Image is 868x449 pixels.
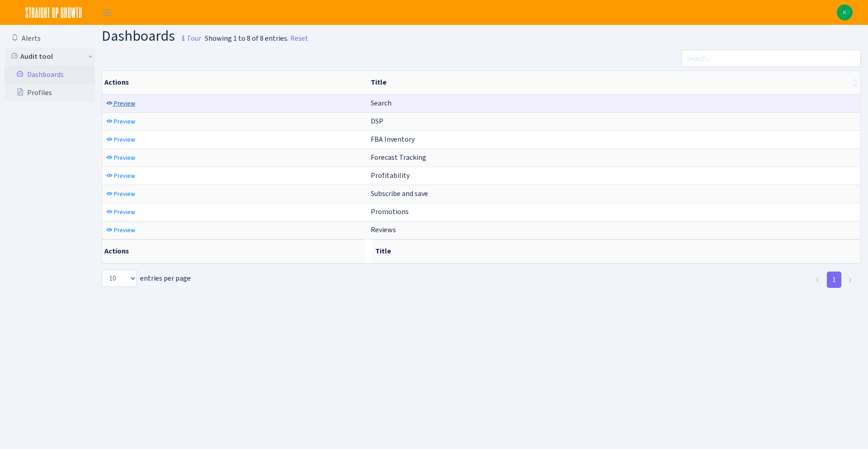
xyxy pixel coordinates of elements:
[5,66,95,84] a: Dashboards
[5,29,95,48] a: Alerts
[681,50,861,67] input: Search...
[104,115,137,129] a: Preview
[837,5,853,20] a: K
[175,26,201,45] a: Tour
[114,153,135,162] span: Preview
[114,226,135,234] span: Preview
[371,189,428,198] span: Subscribe and save
[372,239,860,263] th: Title
[114,208,135,216] span: Preview
[371,171,410,180] span: Profitability
[114,172,135,180] span: Preview
[367,71,860,94] th: Title : activate to sort column ascending
[102,270,137,287] select: entries per page
[371,153,426,162] span: Forecast Tracking
[114,99,135,108] span: Preview
[114,190,135,198] span: Preview
[102,270,190,287] label: entries per page
[104,169,137,183] a: Preview
[827,272,841,288] a: 1
[837,5,853,20] img: Kenzie Smith
[104,187,137,201] a: Preview
[104,96,137,110] a: Preview
[371,98,392,108] span: Search
[104,151,137,165] a: Preview
[102,71,367,94] th: Actions
[114,135,135,144] span: Preview
[290,33,308,44] a: Reset
[102,29,201,46] h1: Dashboards
[371,134,415,144] span: FBA Inventory
[371,116,383,126] span: DSP
[95,5,118,20] button: Toggle navigation
[104,223,137,237] a: Preview
[102,239,365,263] th: Actions
[114,117,135,126] span: Preview
[5,84,95,102] a: Profiles
[104,205,137,219] a: Preview
[178,31,201,46] small: Tour
[205,33,288,44] div: Showing 1 to 8 of 8 entries.
[104,133,137,147] a: Preview
[5,48,95,66] a: Audit tool
[371,225,396,234] span: Reviews
[371,207,409,216] span: Promotions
